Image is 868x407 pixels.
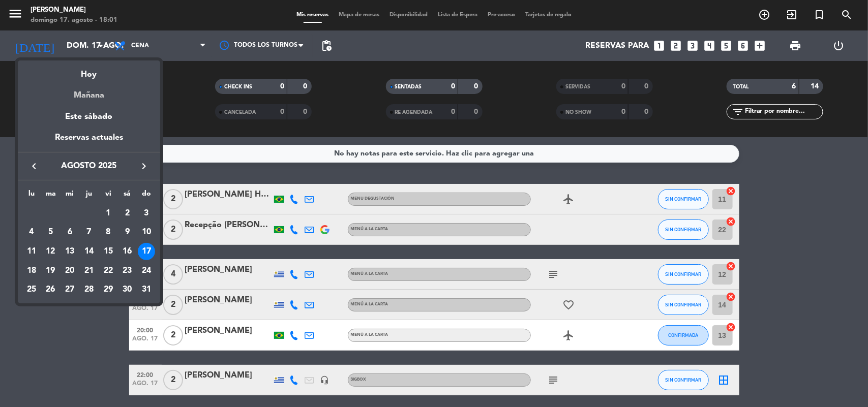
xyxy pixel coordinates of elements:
div: 11 [23,243,40,260]
div: 14 [80,243,98,260]
div: 12 [42,243,59,260]
td: 4 de agosto de 2025 [22,223,41,242]
div: 30 [118,281,136,298]
td: 25 de agosto de 2025 [22,280,41,300]
div: 21 [80,262,98,279]
div: 10 [138,224,155,241]
button: keyboard_arrow_right [135,160,153,173]
div: 16 [118,243,136,260]
div: 20 [61,262,78,279]
td: 31 de agosto de 2025 [137,280,156,300]
div: 13 [61,243,78,260]
td: 29 de agosto de 2025 [99,280,118,300]
div: 28 [80,281,98,298]
div: 29 [100,281,117,298]
td: 16 de agosto de 2025 [118,242,137,261]
td: 10 de agosto de 2025 [137,223,156,242]
span: agosto 2025 [43,160,135,173]
td: 20 de agosto de 2025 [60,261,79,280]
td: 1 de agosto de 2025 [99,204,118,223]
div: 5 [42,224,59,241]
div: Hoy [18,60,160,81]
td: 23 de agosto de 2025 [118,261,137,280]
div: 8 [100,224,117,241]
button: keyboard_arrow_left [25,160,43,173]
td: 7 de agosto de 2025 [79,223,99,242]
td: 21 de agosto de 2025 [79,261,99,280]
td: 27 de agosto de 2025 [60,280,79,300]
td: 19 de agosto de 2025 [41,261,61,280]
td: 2 de agosto de 2025 [118,204,137,223]
th: sábado [118,188,137,204]
div: 17 [138,243,155,260]
i: keyboard_arrow_right [138,160,150,172]
div: 6 [61,224,78,241]
td: 8 de agosto de 2025 [99,223,118,242]
div: Mañana [18,81,160,102]
div: 4 [23,224,40,241]
div: 26 [42,281,59,298]
div: 18 [23,262,40,279]
div: 23 [118,262,136,279]
td: 13 de agosto de 2025 [60,242,79,261]
td: 5 de agosto de 2025 [41,223,61,242]
td: 15 de agosto de 2025 [99,242,118,261]
th: jueves [79,188,99,204]
th: viernes [99,188,118,204]
td: 3 de agosto de 2025 [137,204,156,223]
td: 17 de agosto de 2025 [137,242,156,261]
div: 7 [80,224,98,241]
div: 1 [100,205,117,222]
td: 14 de agosto de 2025 [79,242,99,261]
div: 15 [100,243,117,260]
div: Este sábado [18,103,160,131]
i: keyboard_arrow_left [28,160,40,172]
td: 26 de agosto de 2025 [41,280,61,300]
div: 19 [42,262,59,279]
td: 9 de agosto de 2025 [118,223,137,242]
div: 9 [118,224,136,241]
div: Reservas actuales [18,131,160,152]
th: lunes [22,188,41,204]
td: 28 de agosto de 2025 [79,280,99,300]
td: 22 de agosto de 2025 [99,261,118,280]
div: 31 [138,281,155,298]
td: 12 de agosto de 2025 [41,242,61,261]
div: 2 [118,205,136,222]
td: 6 de agosto de 2025 [60,223,79,242]
td: 24 de agosto de 2025 [137,261,156,280]
td: 30 de agosto de 2025 [118,280,137,300]
th: martes [41,188,61,204]
th: domingo [137,188,156,204]
div: 27 [61,281,78,298]
div: 22 [100,262,117,279]
td: 11 de agosto de 2025 [22,242,41,261]
th: miércoles [60,188,79,204]
div: 24 [138,262,155,279]
td: AGO. [22,204,99,223]
td: 18 de agosto de 2025 [22,261,41,280]
div: 3 [138,205,155,222]
div: 25 [23,281,40,298]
